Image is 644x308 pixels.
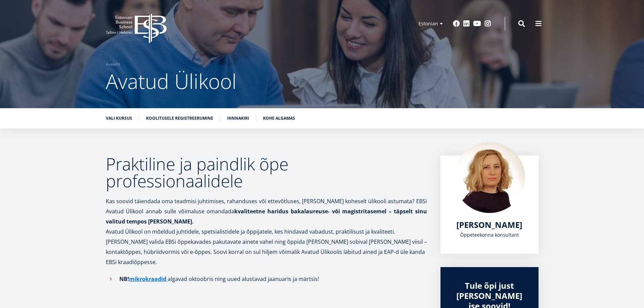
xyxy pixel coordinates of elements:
a: Hinnakiri [227,115,249,122]
strong: NB! [119,275,168,283]
a: Koolitusele registreerumine [146,115,213,122]
h2: Praktiline ja paindlik õpe professionaalidele [106,156,427,189]
span: [PERSON_NAME] [456,219,522,230]
p: Avatud Ülikool on mõeldud juhtidele, spetsialistidele ja õppijatele, kes hindavad vabadust, prakt... [106,227,427,267]
div: Õppeteekonna konsultant [454,230,525,240]
a: Vali kursus [106,115,132,122]
strong: kvaliteetne haridus bakalaureuse- või magistritasemel – täpselt sinu valitud tempos [PERSON_NAME]. [106,208,427,225]
a: Facebook [453,20,460,27]
li: algavad oktoobris ning uued alustavad jaanuaris ja märtsis! [106,274,427,284]
a: [PERSON_NAME] [456,220,522,230]
a: Linkedin [463,20,470,27]
a: Youtube [473,20,481,27]
a: ikrokraadid [135,274,166,284]
img: Kadri Osula Learning Journey Advisor [454,142,525,213]
span: Avatud Ülikool [106,67,237,95]
a: Kohe algamas [263,115,295,122]
a: Avaleht [106,61,120,68]
a: m [129,274,135,284]
a: Instagram [484,20,491,27]
p: Kas soovid täiendada oma teadmisi juhtimises, rahanduses või ettevõtluses, [PERSON_NAME] koheselt... [106,196,427,227]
